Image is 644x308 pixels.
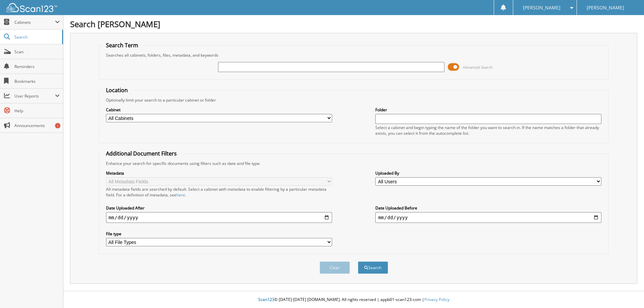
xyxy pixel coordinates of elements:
span: Help [14,108,60,114]
span: Scan123 [258,297,274,302]
span: [PERSON_NAME] [587,6,624,10]
label: Cabinet [106,107,332,113]
div: Optionally limit your search to a particular cabinet or folder [103,97,605,103]
span: Search [14,34,59,40]
legend: Additional Document Filters [103,150,180,157]
span: [PERSON_NAME] [523,6,560,10]
span: Announcements [14,123,60,128]
label: Date Uploaded Before [375,205,601,211]
legend: Search Term [103,42,142,49]
div: © [DATE]-[DATE] [DOMAIN_NAME]. All rights reserved | appb01-scan123-com | [63,292,644,308]
label: File type [106,231,332,237]
a: Privacy Policy [424,297,449,302]
div: Searches all cabinets, folders, files, metadata, and keywords [103,52,605,58]
div: Select a cabinet and begin typing the name of the folder you want to search in. If the name match... [375,125,601,136]
label: Date Uploaded After [106,205,332,211]
button: Clear [320,261,350,274]
label: Metadata [106,170,332,176]
img: scan123-logo-white.svg [7,3,57,12]
span: User Reports [14,93,55,99]
a: here [176,192,185,198]
div: Enhance your search for specific documents using filters such as date and file type. [103,161,605,166]
input: start [106,212,332,223]
span: Bookmarks [14,78,60,84]
div: 1 [55,123,60,128]
span: Scan [14,49,60,55]
button: Search [358,261,388,274]
h1: Search [PERSON_NAME] [70,18,637,29]
span: Cabinets [14,19,55,25]
span: Advanced Search [463,65,493,70]
input: end [375,212,601,223]
label: Folder [375,107,601,113]
span: Reminders [14,64,60,69]
div: All metadata fields are searched by default. Select a cabinet with metadata to enable filtering b... [106,186,332,198]
label: Uploaded By [375,170,601,176]
legend: Location [103,86,131,94]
